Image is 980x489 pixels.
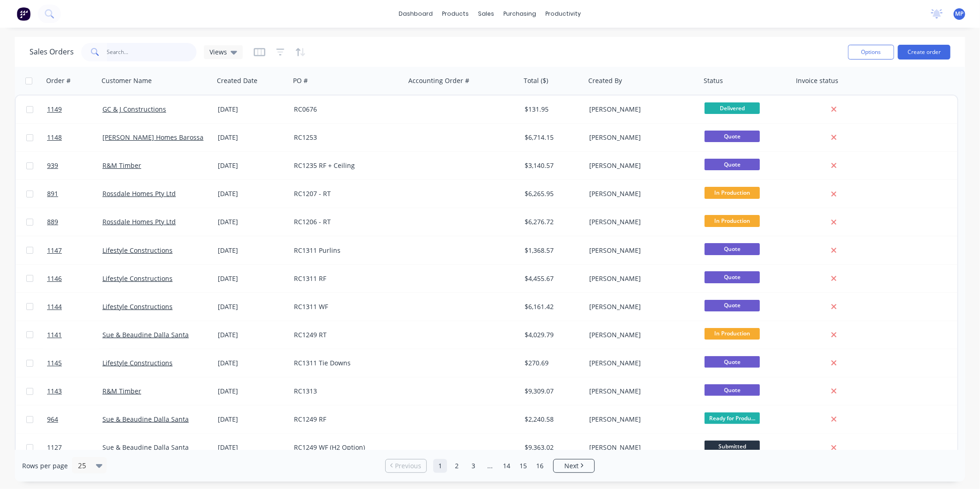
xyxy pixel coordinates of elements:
div: [PERSON_NAME] [589,189,692,198]
div: $131.95 [525,105,579,114]
a: Sue & Beaudine Dalla Santa [102,415,189,423]
span: 889 [47,217,58,227]
span: 1127 [47,443,62,452]
button: Create order [898,45,950,60]
div: [PERSON_NAME] [589,302,692,311]
div: [PERSON_NAME] [589,217,692,227]
span: 939 [47,161,58,170]
a: Page 1 is your current page [433,459,447,473]
div: [DATE] [218,387,287,396]
div: [PERSON_NAME] [589,330,692,340]
div: [PERSON_NAME] [589,443,692,452]
a: Page 15 [516,459,530,473]
div: $6,714.15 [525,133,579,142]
div: Invoice status [796,76,838,85]
div: Status [704,76,723,85]
span: 1147 [47,246,62,255]
a: Page 2 [450,459,464,473]
a: Lifestyle Constructions [102,302,173,311]
div: [DATE] [218,161,287,170]
div: [DATE] [218,358,287,368]
div: Order # [46,76,71,85]
span: In Production [705,187,760,198]
h1: Sales Orders [30,48,74,56]
a: 1141 [47,321,102,349]
a: Rossdale Homes Pty Ltd [102,217,176,226]
div: purchasing [499,7,541,21]
span: Delivered [705,102,760,114]
a: 1148 [47,124,102,151]
span: 1144 [47,302,62,311]
a: Rossdale Homes Pty Ltd [102,189,176,198]
div: [DATE] [218,246,287,255]
div: [DATE] [218,133,287,142]
span: Quote [705,159,760,170]
div: Customer Name [102,76,152,85]
div: $6,265.95 [525,189,579,198]
div: [PERSON_NAME] [589,358,692,368]
div: [DATE] [218,274,287,283]
a: dashboard [394,7,438,21]
span: In Production [705,328,760,340]
div: RC1311 WF [294,302,396,311]
a: Next page [554,461,594,471]
a: GC & J Constructions [102,105,166,113]
a: R&M Timber [102,161,141,170]
div: [PERSON_NAME] [589,246,692,255]
a: 889 [47,208,102,236]
div: [PERSON_NAME] [589,105,692,114]
div: $4,029.79 [525,330,579,340]
a: Lifestyle Constructions [102,358,173,367]
div: [PERSON_NAME] [589,415,692,424]
div: RC1311 Tie Downs [294,358,396,368]
span: 964 [47,415,58,424]
div: $9,309.07 [525,387,579,396]
button: Options [848,45,894,60]
div: $1,368.57 [525,246,579,255]
span: Quote [705,271,760,283]
div: PO # [293,76,308,85]
div: RC1235 RF + Ceiling [294,161,396,170]
span: Views [209,47,227,57]
div: $6,161.42 [525,302,579,311]
span: Quote [705,356,760,368]
div: $270.69 [525,358,579,368]
span: 1149 [47,105,62,114]
div: [DATE] [218,415,287,424]
a: R&M Timber [102,387,141,395]
div: sales [474,7,499,21]
div: [DATE] [218,302,287,311]
span: 1145 [47,358,62,368]
span: Quote [705,384,760,396]
img: Factory [17,7,30,21]
span: In Production [705,215,760,227]
span: Quote [705,300,760,311]
div: Accounting Order # [408,76,469,85]
span: Next [564,461,579,471]
a: Page 3 [466,459,480,473]
div: RC1249 RF [294,415,396,424]
div: [PERSON_NAME] [589,161,692,170]
span: Rows per page [22,461,68,471]
span: 1143 [47,387,62,396]
a: Previous page [386,461,426,471]
a: 1143 [47,377,102,405]
div: RC0676 [294,105,396,114]
div: [DATE] [218,443,287,452]
div: Total ($) [524,76,548,85]
a: Sue & Beaudine Dalla Santa [102,330,189,339]
span: Ready for Produ... [705,412,760,424]
div: RC1311 Purlins [294,246,396,255]
div: [PERSON_NAME] [589,274,692,283]
div: $4,455.67 [525,274,579,283]
div: $3,140.57 [525,161,579,170]
a: 1149 [47,95,102,123]
div: $6,276.72 [525,217,579,227]
div: Created By [588,76,622,85]
span: Quote [705,131,760,142]
div: $2,240.58 [525,415,579,424]
a: 939 [47,152,102,179]
div: Created Date [217,76,257,85]
a: 1145 [47,349,102,377]
div: RC1253 [294,133,396,142]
